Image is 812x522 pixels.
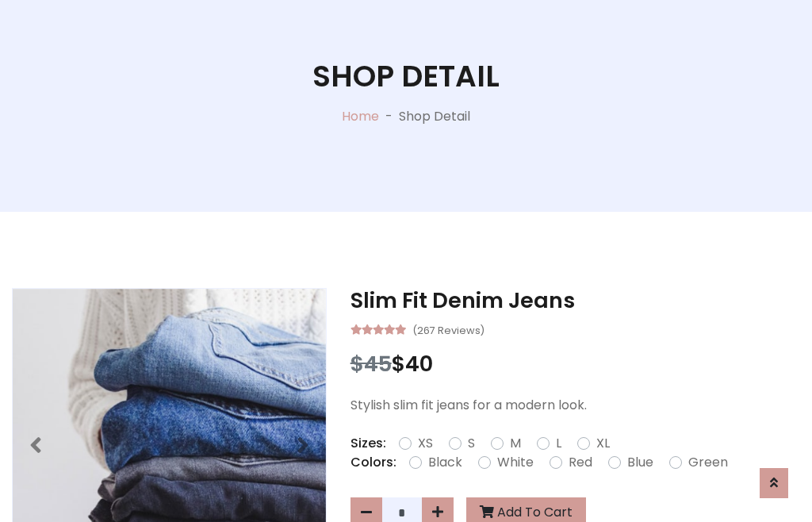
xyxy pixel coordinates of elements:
[405,349,433,378] span: 40
[569,453,592,472] label: Red
[350,351,800,377] h3: $
[418,434,433,453] label: XS
[312,59,500,94] h1: Shop Detail
[350,349,392,378] span: $45
[342,107,379,125] a: Home
[596,434,610,453] label: XL
[627,453,653,472] label: Blue
[468,434,475,453] label: S
[379,107,399,126] p: -
[350,288,800,313] h3: Slim Fit Denim Jeans
[510,434,521,453] label: M
[556,434,561,453] label: L
[350,396,800,415] p: Stylish slim fit jeans for a modern look.
[497,453,534,472] label: White
[428,453,462,472] label: Black
[412,320,485,339] small: (267 Reviews)
[350,434,386,453] p: Sizes:
[399,107,470,126] p: Shop Detail
[688,453,728,472] label: Green
[350,453,396,472] p: Colors:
